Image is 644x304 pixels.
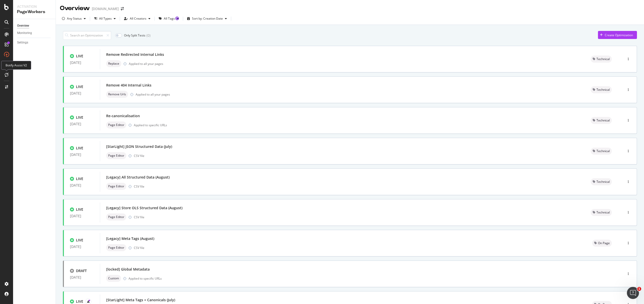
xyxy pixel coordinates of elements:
div: CSV file [134,246,144,250]
div: PageWorkers [17,9,52,15]
div: neutral label [591,178,612,185]
div: Sort by: Creation Date [192,17,223,20]
div: [DATE] [70,214,94,218]
span: Remove Urls [108,93,126,96]
div: [Legacy] Meta Tags (August) [106,236,154,241]
div: neutral label [106,183,126,190]
div: neutral label [106,152,126,159]
div: LIVE [76,54,83,59]
div: neutral label [106,91,128,98]
div: neutral label [106,213,126,221]
span: Page Editor [108,215,124,219]
div: [DATE] [70,61,94,65]
div: [DATE] [70,91,94,95]
div: [DATE] [70,183,94,187]
div: neutral label [591,86,612,93]
div: neutral label [106,60,121,67]
div: [Legacy] Store OLS Structured Data (August) [106,205,182,210]
a: Overview [17,23,52,28]
button: All Creators [122,15,152,23]
span: Technical [596,180,610,183]
div: Applied to all your pages [136,92,170,97]
div: Remove Redirected Internal Links [106,52,164,57]
div: LIVE [76,176,83,181]
div: CSV file [134,184,144,189]
div: CSV file [134,215,144,219]
div: [DATE] [70,153,94,157]
div: All Types [99,17,112,20]
div: Botify Assist V2 [1,61,31,70]
div: Overview [60,4,90,13]
div: CSV file [134,154,144,158]
div: Settings [17,40,28,45]
div: [DATE] [70,122,94,126]
span: Technical [596,150,610,153]
button: Sort by: Creation Date [185,15,229,23]
button: All Types [92,15,118,23]
div: Remove 404 Internal Links [106,83,151,88]
div: neutral label [591,209,612,216]
div: Overview [17,23,29,28]
span: Page Editor [108,185,124,188]
div: LIVE [76,115,83,120]
div: ( 0 ) [146,33,150,38]
span: Technical [596,211,610,214]
div: Applied to specific URLs [129,276,162,281]
div: Any Status [67,17,82,20]
div: [Legacy] All Structured Data (August) [106,175,170,180]
a: Settings [17,40,52,45]
div: LIVE [76,146,83,151]
span: Custom [108,277,119,280]
button: All Tags [157,15,181,23]
div: LIVE [76,299,83,304]
span: Technical [596,58,610,61]
div: Applied to all your pages [129,62,163,66]
div: All Tags [164,17,175,20]
div: Activation [17,4,52,9]
div: Only Split Tests [124,33,145,37]
div: neutral label [106,244,126,251]
div: neutral label [591,117,612,124]
div: [StarLight] Meta Tags + Canonicals (July) [106,297,175,302]
div: LIVE [76,84,83,89]
span: Technical [596,119,610,122]
button: Any Status [60,15,88,23]
div: Applied to specific URLs [134,123,167,127]
div: [DOMAIN_NAME] [92,6,119,11]
div: [DATE] [70,275,94,279]
span: On Page [598,242,610,245]
div: neutral label [106,275,121,282]
div: neutral label [591,148,612,155]
span: Page Editor [108,246,124,249]
div: All Creators [130,17,146,20]
span: Replace [108,62,119,65]
div: Create Optimization [605,33,633,37]
div: [StarLight] JSON Structured Data (July) [106,144,172,149]
span: Page Editor [108,154,124,157]
div: [locked] Global Metadata [106,267,150,272]
iframe: Intercom live chat [627,287,639,299]
span: Page Editor [108,123,124,126]
div: [DATE] [70,245,94,249]
span: Technical [596,88,610,91]
div: LIVE [76,238,83,243]
div: LIVE [76,207,83,212]
button: Create Optimization [598,31,637,39]
div: arrow-right-arrow-left [121,7,124,11]
input: Search an Optimization [63,31,111,40]
div: neutral label [106,121,126,128]
div: DRAFT [76,268,87,273]
a: Monitoring [17,30,52,36]
div: neutral label [591,56,612,63]
div: neutral label [592,240,612,247]
div: Tooltip anchor [175,16,179,21]
span: 1 [637,287,641,291]
div: Re-canonicalisation [106,113,140,118]
div: Monitoring [17,30,32,36]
